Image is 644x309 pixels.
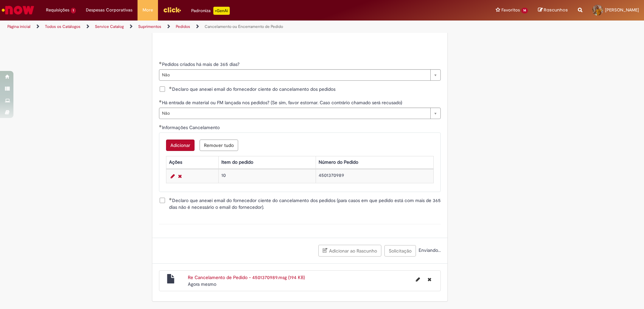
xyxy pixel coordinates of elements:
[538,7,568,13] a: Rascunhos
[169,198,172,200] span: Obrigatório Preenchido
[166,156,218,169] th: Ações
[46,7,69,13] span: Requisições
[169,86,335,92] span: Declaro que anexei email do fornecedor ciente do cancelamento dos pedidos
[169,86,172,89] span: Obrigatório Preenchido
[95,24,124,29] a: Service Catalog
[1,3,35,17] img: ServiceNow
[169,197,441,210] span: Declaro que anexei email do fornecedor ciente do cancelamento dos pedidos (para casos em que pedi...
[162,70,427,80] span: Não
[316,156,434,169] th: Número do Pedido
[188,274,305,280] a: Re Cancelamento de Pedido - 4501370989.msg (194 KB)
[605,7,639,13] span: [PERSON_NAME]
[162,61,241,67] span: Pedidos criados há mais de 365 dias?
[163,5,181,15] img: click_logo_yellow_360x200.png
[521,8,528,13] span: 14
[176,24,190,29] a: Pedidos
[5,21,424,33] ul: Trilhas de página
[218,156,316,169] th: Item do pedido
[166,140,195,151] button: Add a row for Informações Cancelamento
[417,247,441,253] span: Enviando...
[143,7,153,13] span: More
[200,140,238,151] button: Remove all rows for Informações Cancelamento
[412,274,424,285] button: Editar nome de arquivo Re Cancelamento de Pedido - 4501370989.msg
[316,169,434,183] td: 4501370989
[159,125,162,127] span: Obrigatório Preenchido
[45,24,80,29] a: Todos os Catálogos
[169,172,176,180] a: Editar Linha 1
[7,24,31,29] a: Página inicial
[188,281,216,287] time: 28/08/2025 16:20:50
[71,8,76,13] span: 1
[205,24,283,29] a: Cancelamento ou Encerramento de Pedido
[159,100,162,103] span: Obrigatório Preenchido
[162,100,404,106] span: Há entrada de material ou FM lançada nos pedidos? (Se sim, favor estornar. Caso contrário chamado...
[138,24,161,29] a: Suprimentos
[162,108,427,119] span: Não
[188,281,216,287] span: Agora mesmo
[191,7,230,15] div: Padroniza
[218,169,316,183] td: 10
[86,7,132,13] span: Despesas Corporativas
[424,274,435,285] button: Excluir Re Cancelamento de Pedido - 4501370989.msg
[213,7,230,15] p: +GenAi
[544,7,568,13] span: Rascunhos
[501,7,520,13] span: Favoritos
[159,62,162,64] span: Obrigatório Preenchido
[176,172,183,180] a: Remover linha 1
[162,124,221,130] span: Informações Cancelamento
